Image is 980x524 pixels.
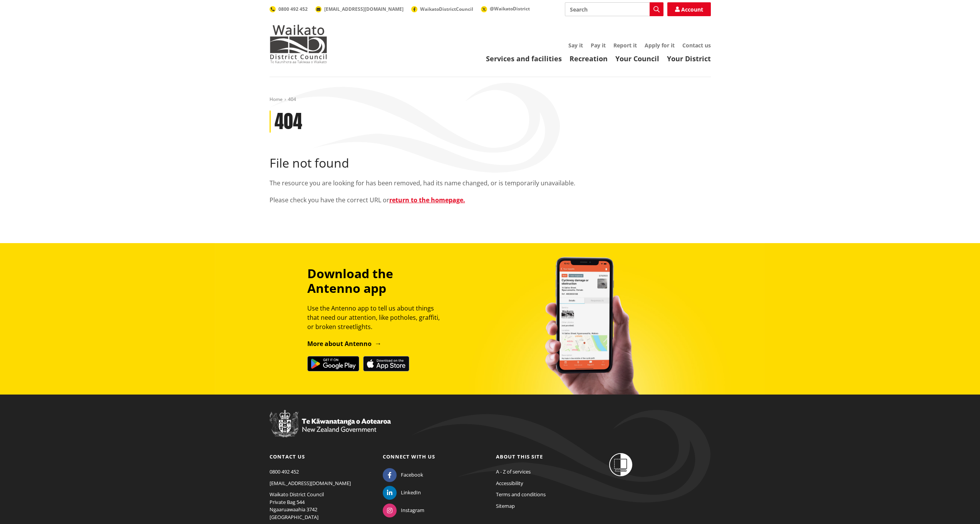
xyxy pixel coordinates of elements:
[682,42,711,49] a: Contact us
[401,489,421,497] span: LinkedIn
[570,54,608,63] a: Recreation
[609,453,632,476] img: Shielded
[420,6,473,12] span: WaikatoDistrictCouncil
[613,42,637,49] a: Report it
[363,356,409,371] img: Download on the App Store
[270,195,711,205] p: Please check you have the correct URL or
[481,5,530,12] a: @WaikatoDistrict
[270,25,327,63] img: Waikato District Council - Te Kaunihera aa Takiwaa o Waikato
[667,2,711,16] a: Account
[383,507,424,514] a: Instagram
[383,489,421,496] a: LinkedIn
[270,468,299,475] a: 0800 492 452
[270,410,391,438] img: New Zealand Government
[270,178,711,188] p: The resource you are looking for has been removed, had its name changed, or is temporarily unavai...
[307,339,382,348] a: More about Antenno
[270,453,305,460] a: Contact us
[288,96,296,102] span: 404
[591,42,606,49] a: Pay it
[496,491,546,498] a: Terms and conditions
[270,156,711,170] h2: File not found
[401,471,423,479] span: Facebook
[307,356,359,371] img: Get it on Google Play
[270,491,371,521] p: Waikato District Council Private Bag 544 Ngaaruawaahia 3742 [GEOGRAPHIC_DATA]
[645,42,675,49] a: Apply for it
[270,6,308,12] a: 0800 492 452
[490,5,530,12] span: @WaikatoDistrict
[389,196,465,204] a: return to the homepage.
[270,480,351,487] a: [EMAIL_ADDRESS][DOMAIN_NAME]
[278,6,308,12] span: 0800 492 452
[307,266,447,296] h3: Download the Antenno app
[667,54,711,63] a: Your District
[496,468,531,475] a: A - Z of services
[496,480,523,487] a: Accessibility
[270,96,283,102] a: Home
[315,6,404,12] a: [EMAIL_ADDRESS][DOMAIN_NAME]
[383,453,435,460] a: Connect with us
[568,42,583,49] a: Say it
[496,453,543,460] a: About this site
[411,6,473,12] a: WaikatoDistrictCouncil
[565,2,663,16] input: Search input
[496,502,515,509] a: Sitemap
[401,507,424,514] span: Instagram
[615,54,659,63] a: Your Council
[383,471,423,478] a: Facebook
[270,96,711,103] nav: breadcrumb
[275,111,302,133] h1: 404
[486,54,562,63] a: Services and facilities
[307,304,447,331] p: Use the Antenno app to tell us about things that need our attention, like potholes, graffiti, or ...
[324,6,404,12] span: [EMAIL_ADDRESS][DOMAIN_NAME]
[270,427,391,434] a: New Zealand Government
